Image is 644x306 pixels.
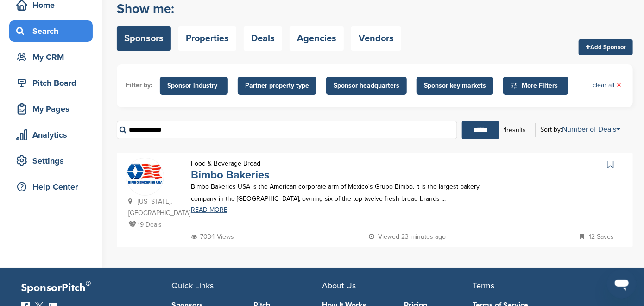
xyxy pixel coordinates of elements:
[245,81,309,91] span: Partner property type
[369,231,446,242] p: Viewed 23 minutes ago
[9,20,93,42] a: Search
[617,80,621,90] span: ×
[499,122,530,138] div: results
[244,26,282,51] a: Deals
[14,23,93,39] div: Search
[9,72,93,94] a: Pitch Board
[14,127,93,143] div: Analytics
[167,81,221,91] span: Sponsor industry
[128,219,182,230] p: 19 Deals
[593,80,621,90] a: clear all×
[580,231,614,242] p: 12 Saves
[9,176,93,198] a: Help Center
[322,280,356,291] span: About Us
[351,26,401,51] a: Vendors
[191,158,269,169] p: Food & Beverage Bread
[14,178,93,195] div: Help Center
[9,46,93,68] a: My CRM
[504,126,506,134] b: 1
[21,281,171,295] p: SponsorPitch
[579,39,633,55] a: Add Sponsor
[126,158,164,188] a: Data
[540,126,620,133] div: Sort by:
[191,168,269,182] a: Bimbo Bakeries
[191,181,504,204] p: Bimbo Bakeries USA is the American corporate arm of Mexico's Grupo Bimbo. It is the largest baker...
[117,0,401,17] h2: Show me:
[9,150,93,172] a: Settings
[14,153,93,169] div: Settings
[191,207,504,213] a: READ MORE
[290,26,344,51] a: Agencies
[126,164,164,184] img: Data
[14,101,93,117] div: My Pages
[14,49,93,65] div: My CRM
[117,26,171,51] a: Sponsors
[126,80,152,90] li: Filter by:
[128,196,182,219] p: [US_STATE], [GEOGRAPHIC_DATA]
[14,75,93,91] div: Pitch Board
[9,98,93,120] a: My Pages
[607,269,637,299] iframe: Button to launch messaging window
[473,280,494,291] span: Terms
[86,278,91,289] span: ®
[334,81,399,91] span: Sponsor headquarters
[562,125,620,134] a: Number of Deals
[191,231,234,242] p: 7034 Views
[9,124,93,146] a: Analytics
[178,26,236,51] a: Properties
[171,280,214,291] span: Quick Links
[424,81,486,91] span: Sponsor key markets
[511,81,564,91] span: More Filters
